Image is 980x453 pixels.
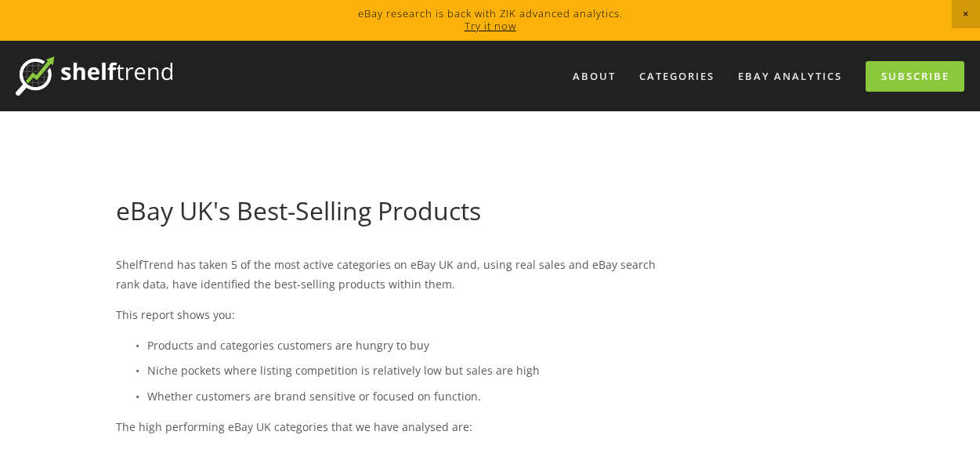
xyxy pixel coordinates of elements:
[147,386,665,406] p: Whether customers are brand sensitive or focused on function.
[116,255,665,294] p: ShelfTrend has taken 5 of the most active categories on eBay UK and, using real sales and eBay se...
[465,19,516,33] a: Try it now
[629,63,725,89] div: Categories
[866,61,964,92] a: Subscribe
[116,194,481,227] a: eBay UK's Best-Selling Products
[562,63,626,89] a: About
[728,63,852,89] a: eBay Analytics
[147,361,665,380] p: Niche pockets where listing competition is relatively low but sales are high
[116,305,665,324] p: This report shows you:
[147,335,665,355] p: Products and categories customers are hungry to buy
[16,56,172,96] img: ShelfTrend
[116,417,665,437] p: The high performing eBay UK categories that we have analysed are:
